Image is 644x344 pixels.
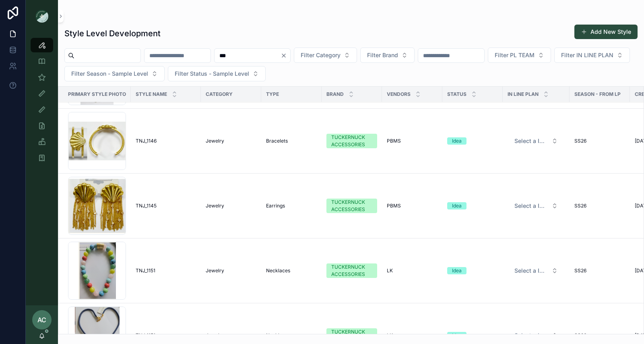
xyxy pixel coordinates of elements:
button: Select Button [508,134,564,148]
a: TUCKERNUCK ACCESSORIES [326,134,377,148]
h1: Style Level Development [64,28,161,39]
span: Brand [326,91,344,97]
a: TNJ_1151 [136,332,196,339]
a: SS26 [574,138,625,144]
span: TNJ_1151 [136,267,155,274]
button: Add New Style [574,25,638,39]
div: scrollable content [26,32,58,176]
span: TNJ_1145 [136,203,157,209]
span: Type [266,91,279,97]
span: Filter Season - Sample Level [71,70,148,78]
a: TUCKERNUCK ACCESSORIES [326,328,377,343]
button: Select Button [64,66,165,81]
span: TNJ_1146 [136,138,157,144]
div: Idea [452,137,462,145]
a: TUCKERNUCK ACCESSORIES [326,263,377,278]
div: Idea [452,332,462,339]
span: Vendors [387,91,411,97]
span: Select a IN LINE PLAN [514,202,548,210]
span: Necklaces [266,332,290,339]
span: LK [387,267,393,274]
a: LK [387,332,438,339]
span: LK [387,332,393,339]
span: SS26 [574,138,586,144]
span: Earrings [266,203,285,209]
a: Idea [447,202,498,209]
span: SS26 [574,267,586,274]
a: Jewelry [206,138,256,144]
a: Select Button [508,133,565,149]
span: Bracelets [266,138,288,144]
a: SS26 [574,203,625,209]
div: Idea [452,202,462,209]
a: TUCKERNUCK ACCESSORIES [326,199,377,213]
button: Clear [281,52,290,59]
button: Select Button [294,48,357,63]
span: PBMS [387,203,401,209]
a: Select Button [508,328,565,343]
span: SS26 [574,332,586,339]
a: TNJ_1145 [136,203,196,209]
div: TUCKERNUCK ACCESSORIES [331,328,372,343]
button: Select Button [488,48,551,63]
a: Idea [447,332,498,339]
button: Select Button [508,263,564,278]
span: Select a IN LINE PLAN [514,267,548,275]
button: Select Button [508,199,564,213]
span: Category [206,91,233,97]
button: Select Button [554,48,630,63]
div: TUCKERNUCK ACCESSORIES [331,134,372,148]
a: Jewelry [206,203,256,209]
a: Necklaces [266,332,317,339]
span: Jewelry [206,203,224,209]
a: PBMS [387,203,438,209]
span: Select a IN LINE PLAN [514,137,548,145]
span: Primary Style Photo [68,91,126,97]
a: LK [387,267,438,274]
a: Idea [447,137,498,145]
div: Idea [452,267,462,274]
a: TNJ_1146 [136,138,196,144]
span: Filter Category [301,51,341,59]
span: PBMS [387,138,401,144]
a: Jewelry [206,267,256,274]
span: Jewelry [206,267,224,274]
span: Status [447,91,466,97]
a: Bracelets [266,138,317,144]
a: SS26 [574,332,625,339]
span: Filter IN LINE PLAN [561,51,613,59]
a: SS26 [574,267,625,274]
a: Earrings [266,203,317,209]
a: Jewelry [206,332,256,339]
span: Select a IN LINE PLAN [514,332,548,340]
button: Select Button [508,328,564,343]
img: App logo [35,10,48,23]
span: AC [37,315,46,325]
span: Jewelry [206,332,224,339]
span: Filter Status - Sample Level [175,70,249,78]
a: Idea [447,267,498,274]
span: TNJ_1151 [136,332,155,339]
a: Necklaces [266,267,317,274]
span: SS26 [574,203,586,209]
span: Style Name [136,91,167,97]
div: TUCKERNUCK ACCESSORIES [331,263,372,278]
span: Filter PL TEAM [495,51,535,59]
a: Select Button [508,198,565,213]
span: IN LINE PLAN [508,91,539,97]
a: TNJ_1151 [136,267,196,274]
div: TUCKERNUCK ACCESSORIES [331,199,372,213]
span: Filter Brand [367,51,398,59]
button: Select Button [168,66,266,81]
button: Select Button [360,48,415,63]
a: PBMS [387,138,438,144]
span: Season - From LP [574,91,621,97]
span: Necklaces [266,267,290,274]
span: Jewelry [206,138,224,144]
a: Select Button [508,263,565,278]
